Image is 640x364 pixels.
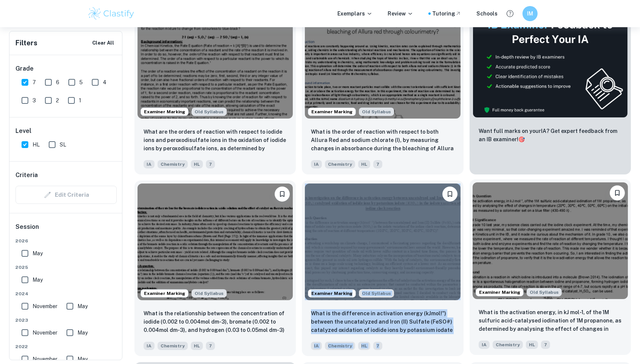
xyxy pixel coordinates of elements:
[15,171,38,180] h6: Criteria
[158,342,188,350] span: Chemistry
[526,9,535,18] h6: IM
[493,341,523,349] span: Chemistry
[141,108,188,115] span: Examiner Marking
[138,2,293,119] img: Chemistry IA example thumbnail: What are the orders of reaction with res
[90,37,116,49] button: Clear All
[302,180,463,356] a: Examiner MarkingStarting from the May 2025 session, the Chemistry IA requirements have changed. I...
[32,249,43,258] span: May
[473,182,628,299] img: Chemistry IA example thumbnail: What is the activation energy, in kJ mol
[191,160,203,168] span: HL
[87,6,135,21] img: Clastify logo
[305,184,460,300] img: Chemistry IA example thumbnail: What is the difference in activation ene
[325,342,355,350] span: Chemistry
[192,108,227,116] div: Starting from the May 2025 session, the Chemistry IA requirements have changed. It's OK to refer ...
[206,160,215,168] span: 7
[15,317,117,324] span: 2023
[476,289,523,296] span: Examiner Marking
[470,180,631,356] a: Examiner MarkingStarting from the May 2025 session, the Chemistry IA requirements have changed. I...
[15,238,117,244] span: 2026
[15,222,117,238] h6: Session
[15,186,117,204] div: Criteria filters are unavailable when searching by topic
[504,7,516,20] button: Help and Feedback
[305,2,460,119] img: Chemistry IA example thumbnail: What is the order of reaction with respe
[141,290,188,297] span: Examiner Marking
[308,108,356,115] span: Examiner Marking
[479,127,622,143] p: Want full marks on your IA ? Get expert feedback from an IB examiner!
[541,341,550,349] span: 7
[144,309,287,335] p: What is the relationship between the concentration of iodide (0.002 to 0.004mol dm-3), bromate (0...
[79,96,81,105] span: 1
[388,9,413,18] p: Review
[192,289,227,298] span: Old Syllabus
[275,187,290,202] button: Bookmark
[77,329,88,337] span: May
[144,342,155,350] span: IA
[158,160,188,168] span: Chemistry
[337,9,373,18] p: Exemplars
[32,96,36,105] span: 3
[56,78,59,86] span: 6
[311,342,322,350] span: IA
[60,140,66,149] span: SL
[79,78,83,86] span: 5
[77,355,88,363] span: May
[358,160,370,168] span: HL
[192,289,227,298] div: Starting from the May 2025 session, the Chemistry IA requirements have changed. It's OK to refer ...
[15,64,117,73] h6: Grade
[192,108,227,116] span: Old Syllabus
[518,136,525,142] span: 🎯
[144,128,287,153] p: What are the orders of reaction with respect to iodide ions and peroxodisulfate ions in the oxida...
[325,160,355,168] span: Chemistry
[476,9,498,18] a: Schools
[373,342,382,350] span: 7
[103,78,107,86] span: 4
[473,2,628,118] img: Thumbnail
[442,187,458,202] button: Bookmark
[77,302,88,310] span: May
[479,308,622,334] p: What is the activation energy, in kJ mol-1, of the 1M sulfuric acid-catalysed iodination of 1M pr...
[32,302,57,310] span: November
[359,289,394,298] span: Old Syllabus
[138,184,293,300] img: Chemistry IA example thumbnail: What is the relationship between the con
[373,160,382,168] span: 7
[15,38,37,48] h6: Filters
[32,78,36,86] span: 7
[479,341,490,349] span: IA
[359,108,394,116] div: Starting from the May 2025 session, the Chemistry IA requirements have changed. It's OK to refer ...
[134,180,296,356] a: Examiner MarkingStarting from the May 2025 session, the Chemistry IA requirements have changed. I...
[523,6,538,21] button: IM
[526,341,538,349] span: HL
[15,290,117,297] span: 2024
[15,264,117,271] span: 2025
[358,342,370,350] span: HL
[527,288,562,296] span: Old Syllabus
[191,342,203,350] span: HL
[15,343,117,350] span: 2022
[359,289,394,298] div: Starting from the May 2025 session, the Chemistry IA requirements have changed. It's OK to refer ...
[311,309,454,335] p: What is the difference in activation energy (kJmol!") between the uncatalyzed and Iron (II) Sulfa...
[32,276,43,284] span: May
[32,355,57,363] span: November
[32,140,40,149] span: HL
[311,128,454,153] p: What is the order of reaction with respect to both Allura Red and sodium chlorate (I), by measuri...
[56,96,59,105] span: 2
[311,160,322,168] span: IA
[610,185,625,201] button: Bookmark
[206,342,215,350] span: 7
[15,126,117,136] h6: Level
[308,290,356,297] span: Examiner Marking
[432,9,461,18] a: Tutoring
[359,108,394,116] span: Old Syllabus
[32,329,57,337] span: November
[527,288,562,296] div: Starting from the May 2025 session, the Chemistry IA requirements have changed. It's OK to refer ...
[144,160,155,168] span: IA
